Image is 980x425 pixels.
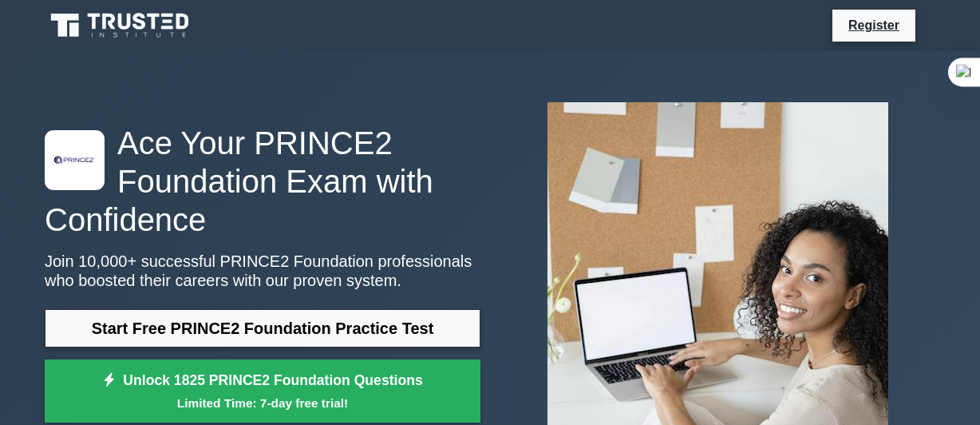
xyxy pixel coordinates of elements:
[839,15,909,35] a: Register
[45,309,480,348] a: Start Free PRINCE2 Foundation Practice Test
[65,394,460,412] small: Limited Time: 7-day free trial!
[45,252,480,290] p: Join 10,000+ successful PRINCE2 Foundation professionals who boosted their careers with our prove...
[45,359,480,423] a: Unlock 1825 PRINCE2 Foundation QuestionsLimited Time: 7-day free trial!
[45,124,480,239] h1: Ace Your PRINCE2 Foundation Exam with Confidence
